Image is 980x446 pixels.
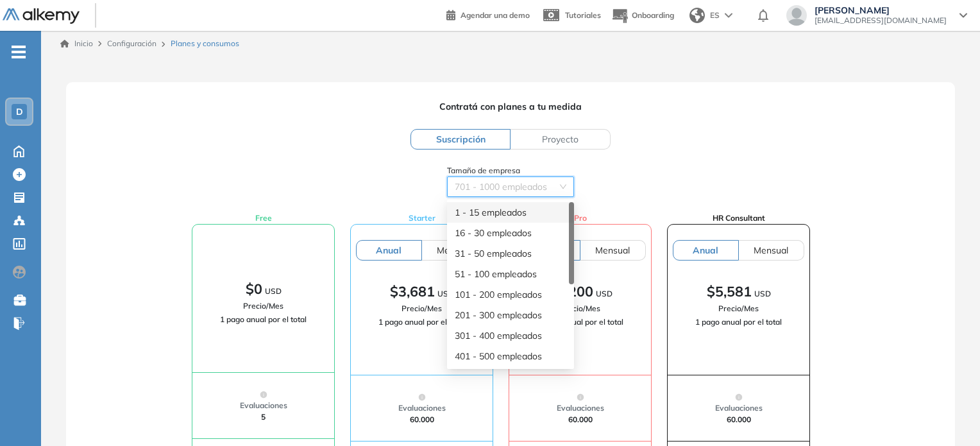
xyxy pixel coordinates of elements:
span: Onboarding [632,10,674,20]
span: $5,581 [707,252,752,330]
span: Contratá con planes a tu medida [72,100,949,114]
span: Proyecto [542,133,579,145]
span: $3,681 [390,252,435,330]
div: 401 - 500 empleados [455,349,566,363]
div: 1 - 15 empleados [447,202,574,223]
span: Evaluaciones [715,403,763,413]
span: ES [710,10,720,21]
span: Configuración [107,39,156,48]
button: Onboarding [611,2,674,30]
span: USD [437,289,454,298]
div: 201 - 300 empleados [455,308,566,322]
span: USD [754,289,771,298]
div: 101 - 200 empleados [455,287,566,302]
span: 1 pago anual por el total [378,317,465,327]
img: arrow [725,13,732,18]
div: 60.000 [557,414,604,425]
span: 1 pago anual por el total [220,314,307,324]
div: 101 - 200 empleados [447,284,574,305]
div: 16 - 30 empleados [447,223,574,243]
div: 60.000 [398,414,446,425]
span: Suscripción [436,133,486,145]
span: Starter [409,212,435,224]
span: Evaluaciones [557,403,604,413]
span: Evaluaciones [398,403,446,413]
div: 31 - 50 empleados [447,243,574,264]
i: - [12,51,26,53]
span: Precio/Mes [401,304,442,313]
div: 401 - 500 empleados [447,346,574,366]
span: $4,200 [548,252,593,330]
span: [EMAIL_ADDRESS][DOMAIN_NAME] [815,15,947,26]
span: Agendar una demo [460,10,530,20]
span: 1 pago anual por el total [695,317,782,327]
span: Free [255,212,272,224]
div: 5 [240,411,287,423]
div: 1 - 15 empleados [455,205,566,219]
span: Precio/Mes [718,304,759,313]
span: $0 [246,249,262,328]
span: Tutoriales [565,10,601,20]
span: 701 - 1000 empleados [455,177,566,196]
span: Mensual [437,244,471,256]
span: USD [265,286,282,296]
div: 301 - 400 empleados [455,329,566,343]
span: Mensual [754,244,788,256]
span: USD [596,289,612,298]
div: 301 - 400 empleados [447,325,574,346]
span: HR Consultant [713,212,765,224]
div: 51 - 100 empleados [447,264,574,284]
span: Tamaño de empresa [447,165,520,176]
img: world [689,8,705,23]
div: 60.000 [715,414,763,425]
span: Anual [376,244,401,256]
span: Precio/Mes [243,301,283,311]
span: [PERSON_NAME] [815,5,947,15]
span: Evaluaciones [240,400,287,410]
span: Anual [693,244,718,256]
span: D [16,107,23,117]
span: Pro [574,212,587,224]
a: Inicio [60,38,93,49]
span: Planes y consumos [171,38,239,49]
span: 1 pago anual por el total [537,317,623,327]
div: 16 - 30 empleados [455,226,566,240]
span: Mensual [595,244,630,256]
div: 51 - 100 empleados [455,267,566,281]
a: Agendar una demo [446,6,530,22]
div: 201 - 300 empleados [447,305,574,325]
img: Logo [3,8,80,24]
div: 31 - 50 empleados [455,246,566,261]
span: Precio/Mes [560,304,600,313]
